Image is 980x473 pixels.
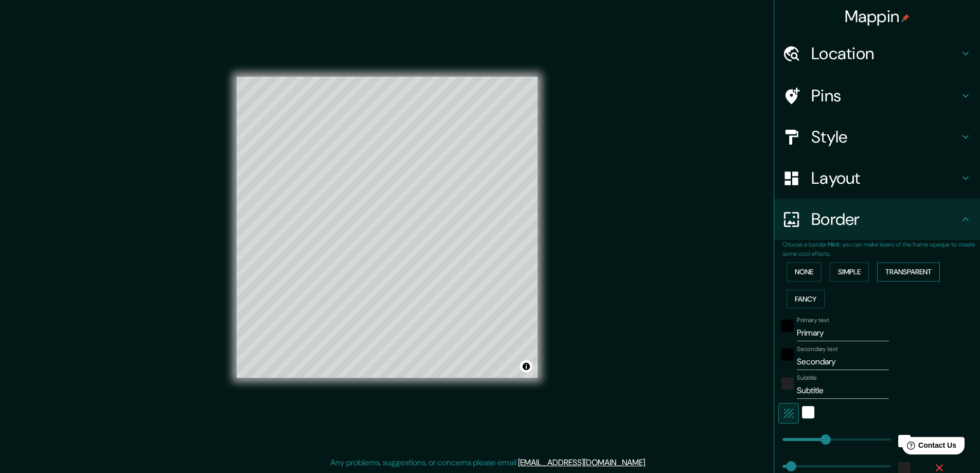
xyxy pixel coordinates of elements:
[781,348,794,361] button: black
[811,43,959,64] h4: Location
[802,406,814,418] button: white
[520,360,532,373] button: Toggle attribution
[774,75,980,116] div: Pins
[647,457,648,469] div: .
[811,127,959,147] h4: Style
[811,209,959,230] h4: Border
[774,116,980,157] div: Style
[787,262,822,282] button: None
[901,14,910,22] img: pin-icon.png
[781,320,794,332] button: black
[797,345,838,354] label: Secondary text
[797,374,817,382] label: Subtitle
[330,457,647,469] p: Any problems, suggestions, or concerns please email .
[774,199,980,240] div: Border
[877,262,940,282] button: Transparent
[845,6,910,27] h4: Mappin
[518,457,645,468] a: [EMAIL_ADDRESS][DOMAIN_NAME]
[787,290,825,309] button: Fancy
[774,33,980,74] div: Location
[811,168,959,188] h4: Layout
[888,433,969,462] iframe: Help widget launcher
[648,457,650,469] div: .
[828,240,840,249] b: Hint
[830,262,869,282] button: Simple
[774,157,980,199] div: Layout
[811,85,959,106] h4: Pins
[782,240,980,258] p: Choose a border. : you can make layers of the frame opaque to create some cool effects.
[797,316,829,325] label: Primary text
[781,377,794,390] button: color-222222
